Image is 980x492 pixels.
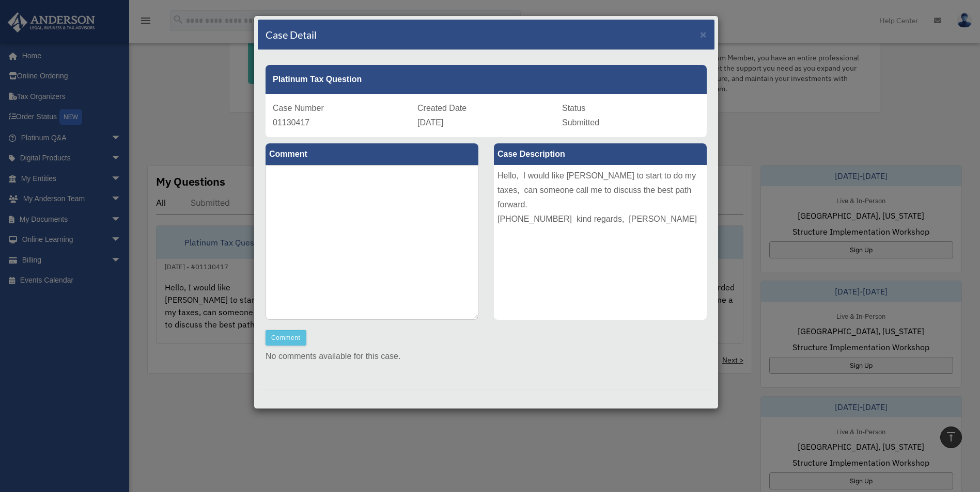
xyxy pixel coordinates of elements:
span: Submitted [562,118,599,127]
span: 01130417 [273,118,309,127]
span: [DATE] [417,118,443,127]
span: × [700,28,707,40]
span: Created Date [417,104,466,112]
button: Close [700,29,707,40]
div: Platinum Tax Question [266,65,707,94]
div: Hello, I would like [PERSON_NAME] to start to do my taxes, can someone call me to discuss the bes... [494,165,707,320]
span: Status [562,104,585,112]
button: Comment [266,330,306,346]
label: Case Description [494,143,707,165]
label: Comment [266,143,478,165]
p: No comments available for this case. [266,349,707,364]
span: Case Number [273,104,324,112]
h4: Case Detail [266,27,317,42]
